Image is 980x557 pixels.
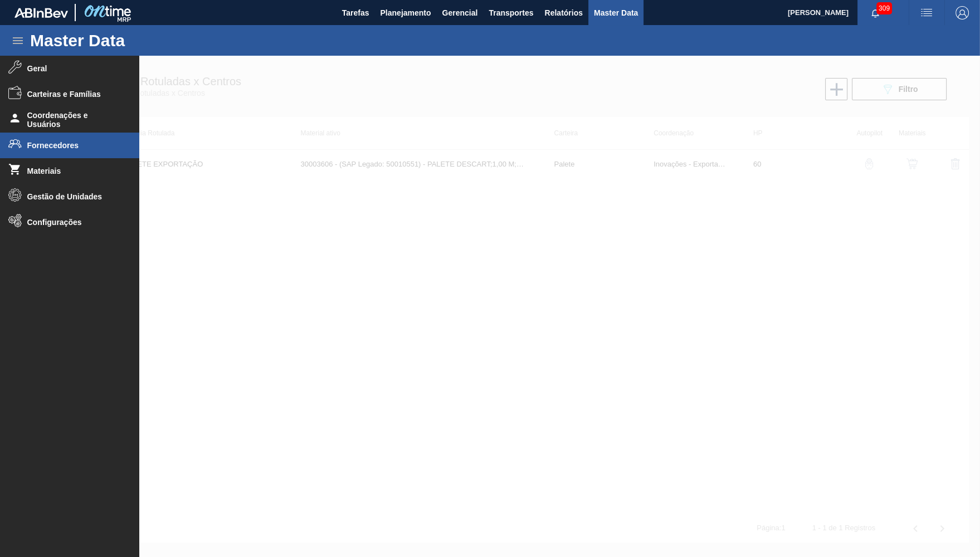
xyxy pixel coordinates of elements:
[14,8,68,18] img: TNhmsLtSVTkK8tSr43FrP2fwEKptu5GPRR3wAAAABJRU5ErkJggg==
[442,6,478,19] span: Gerencial
[27,141,119,150] span: Fornecedores
[955,6,969,19] img: Logout
[27,218,119,227] span: Configurações
[27,90,119,99] span: Carteiras e Famílias
[27,192,119,201] span: Gestão de Unidades
[489,6,533,19] span: Transportes
[27,111,119,129] span: Coordenações e Usuários
[857,5,893,21] button: Notificações
[27,167,119,175] span: Materiais
[380,6,431,19] span: Planejamento
[27,64,119,73] span: Geral
[342,6,369,19] span: Tarefas
[594,6,638,19] span: Master Data
[544,6,582,19] span: Relatórios
[30,34,228,47] h1: Master Data
[876,2,892,14] span: 309
[920,6,933,19] img: userActions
